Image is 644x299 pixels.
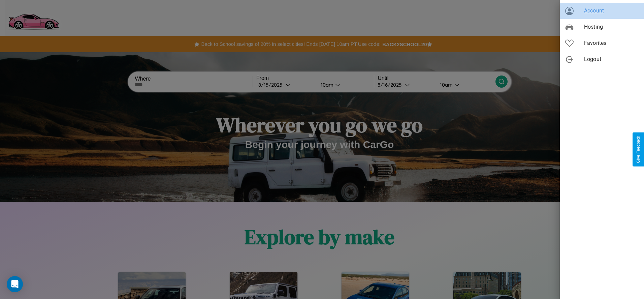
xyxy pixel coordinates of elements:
span: Favorites [584,39,639,47]
div: Account [560,3,644,19]
div: Hosting [560,19,644,35]
span: Account [584,7,639,15]
div: Favorites [560,35,644,51]
span: Hosting [584,23,639,31]
span: Logout [584,55,639,63]
div: Open Intercom Messenger [7,276,23,292]
div: Logout [560,51,644,67]
div: Give Feedback [636,136,641,163]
